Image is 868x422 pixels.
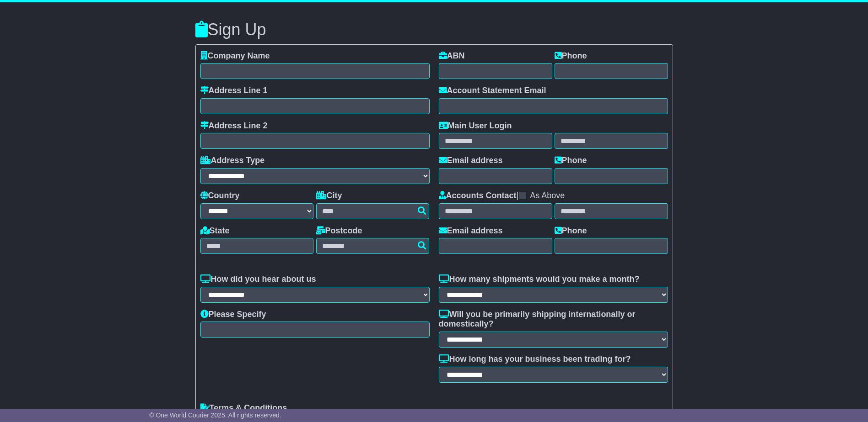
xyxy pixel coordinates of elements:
[200,121,268,131] label: Address Line 2
[555,226,587,236] label: Phone
[149,411,281,419] span: © One World Courier 2025. All rights reserved.
[316,191,342,201] label: City
[439,121,512,131] label: Main User Login
[439,310,668,329] label: Will you be primarily shipping internationally or domestically?
[439,274,640,285] label: How many shipments would you make a month?
[530,191,565,201] label: As Above
[439,156,503,166] label: Email address
[439,191,668,203] div: |
[439,86,546,96] label: Account Statement Email
[200,226,230,236] label: State
[439,354,631,364] label: How long has your business been trading for?
[200,191,240,201] label: Country
[200,86,268,96] label: Address Line 1
[439,226,503,236] label: Email address
[200,156,265,166] label: Address Type
[200,403,287,413] label: Terms & Conditions
[200,310,266,320] label: Please Specify
[195,21,673,39] h3: Sign Up
[316,226,362,236] label: Postcode
[555,51,587,61] label: Phone
[439,51,465,61] label: ABN
[200,51,270,61] label: Company Name
[555,156,587,166] label: Phone
[200,274,316,285] label: How did you hear about us
[439,191,517,201] label: Accounts Contact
